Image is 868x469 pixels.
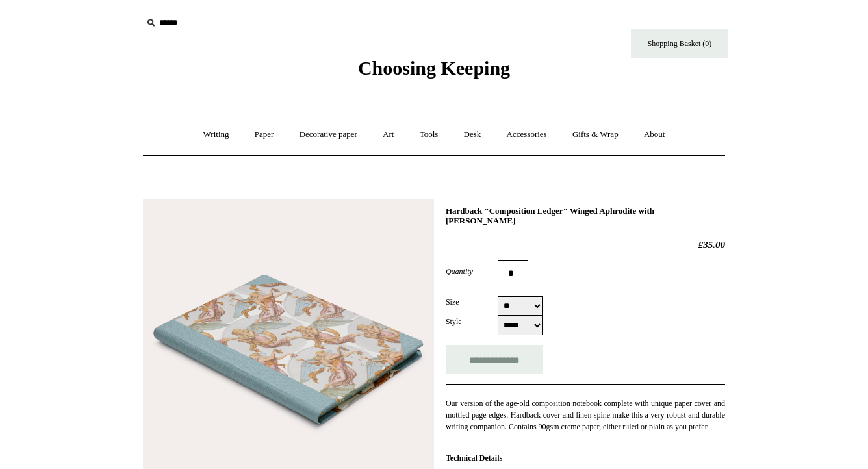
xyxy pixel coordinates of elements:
[632,118,677,152] a: About
[192,118,241,152] a: Writing
[288,118,369,152] a: Decorative paper
[446,398,725,433] p: Our version of the age-old composition notebook complete with unique paper cover and mottled page...
[561,118,630,152] a: Gifts & Wrap
[371,118,405,152] a: Art
[495,118,559,152] a: Accessories
[446,266,498,277] label: Quantity
[446,316,498,327] label: Style
[446,453,502,463] strong: Technical Details
[452,118,493,152] a: Desk
[358,57,510,79] span: Choosing Keeping
[446,296,498,308] label: Size
[446,206,725,226] h1: Hardback "Composition Ledger" Winged Aphrodite with [PERSON_NAME]
[358,68,510,77] a: Choosing Keeping
[408,118,450,152] a: Tools
[446,239,725,251] h2: £35.00
[631,29,728,58] a: Shopping Basket (0)
[243,118,286,152] a: Paper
